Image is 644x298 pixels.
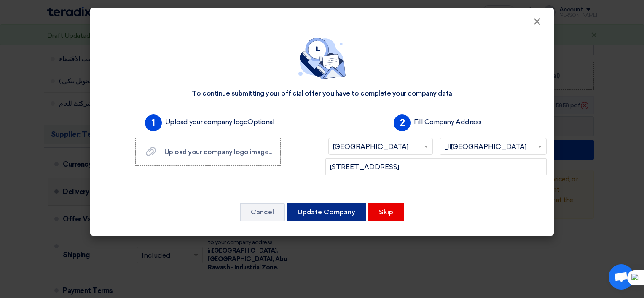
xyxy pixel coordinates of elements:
button: Skip [368,203,404,221]
img: empty_state_contact.svg [298,38,346,79]
button: Update Company [287,203,366,221]
span: 1 [145,114,162,131]
span: × [533,15,541,32]
label: Upload your company logo [165,117,275,127]
span: Optional [247,118,274,126]
button: Cancel [240,203,285,221]
label: Fill Company Address [414,117,481,127]
span: 2 [394,114,411,131]
button: Close [526,13,548,30]
div: To continue submitting your official offer you have to complete your company data [192,89,452,98]
span: Upload your company logo image... [164,148,272,156]
div: Open chat [609,264,634,290]
input: Add company main address [325,158,547,175]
